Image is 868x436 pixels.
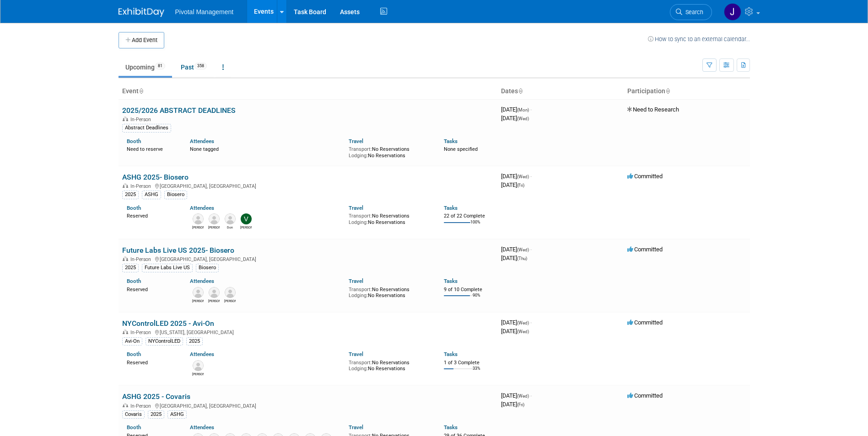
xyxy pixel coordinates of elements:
[349,366,368,372] span: Lodging:
[122,402,494,409] div: [GEOGRAPHIC_DATA], [GEOGRAPHIC_DATA]
[155,63,165,69] span: 81
[349,424,363,431] a: Travel
[122,410,145,419] div: Covaris
[139,87,143,95] a: Sort by Event Name
[501,401,524,408] span: [DATE]
[444,278,458,284] a: Tasks
[167,410,187,419] div: ASHG
[224,224,236,230] div: Don Janezic
[501,246,532,253] span: [DATE]
[627,319,663,326] span: Committed
[444,287,494,293] div: 9 of 10 Complete
[130,256,154,262] span: In-Person
[470,220,480,232] td: 100%
[349,285,430,299] div: No Reservations No Reservations
[192,371,204,377] div: Joe McGrath
[501,181,524,188] span: [DATE]
[209,213,220,224] img: Michael Malanga
[122,264,139,272] div: 2025
[127,285,177,293] div: Reserved
[349,219,368,225] span: Lodging:
[473,366,480,378] td: 33%
[682,9,703,16] span: Search
[518,87,523,95] a: Sort by Start Date
[190,144,342,153] div: None tagged
[624,84,750,99] th: Participation
[119,8,164,17] img: ExhibitDay
[127,278,141,284] a: Booth
[142,191,161,199] div: ASHG
[627,392,663,399] span: Committed
[349,351,363,357] a: Travel
[127,358,177,366] div: Reserved
[501,106,532,113] span: [DATE]
[194,63,207,69] span: 358
[186,337,203,346] div: 2025
[501,115,529,122] span: [DATE]
[190,424,214,431] a: Attendees
[122,124,171,132] div: Abstract Deadlines
[349,358,430,372] div: No Reservations No Reservations
[240,224,252,230] div: Valerie Weld
[349,146,372,152] span: Transport:
[123,183,128,188] img: In-Person Event
[349,278,363,284] a: Travel
[349,153,368,159] span: Lodging:
[196,264,219,272] div: Biosero
[517,320,529,325] span: (Wed)
[192,224,204,230] div: Michael Langan
[119,32,164,48] button: Add Event
[501,392,532,399] span: [DATE]
[192,298,204,303] div: Joseph (Joe) Rodriguez
[127,144,177,153] div: Need to reserve
[530,246,532,253] span: -
[349,360,372,366] span: Transport:
[209,287,220,298] img: Chirag Patel
[127,205,141,211] a: Booth
[530,319,532,326] span: -
[665,87,670,95] a: Sort by Participation Type
[224,298,236,303] div: Noah Vanderhyde
[627,173,663,180] span: Committed
[127,138,141,144] a: Booth
[497,84,624,99] th: Dates
[142,264,193,272] div: Future Labs Live US
[444,351,458,357] a: Tasks
[127,351,141,357] a: Booth
[444,360,494,366] div: 1 of 3 Complete
[444,146,478,152] span: None specified
[123,330,128,334] img: In-Person Event
[530,173,532,180] span: -
[530,392,532,399] span: -
[627,246,663,253] span: Committed
[670,4,712,20] a: Search
[501,319,532,326] span: [DATE]
[130,403,154,409] span: In-Person
[190,205,214,211] a: Attendees
[175,8,234,16] span: Pivotal Management
[501,328,529,335] span: [DATE]
[122,328,494,335] div: [US_STATE], [GEOGRAPHIC_DATA]
[122,173,189,181] a: ASHG 2025- Biosero
[193,287,204,298] img: Joseph (Joe) Rodriguez
[146,337,183,346] div: NYControlLED
[127,211,177,219] div: Reserved
[190,138,214,144] a: Attendees
[349,213,372,219] span: Transport:
[444,424,458,431] a: Tasks
[517,247,529,252] span: (Wed)
[123,403,128,408] img: In-Person Event
[517,402,524,407] span: (Fri)
[122,106,236,115] a: 2025/2026 ABSTRACT DEADLINES
[190,351,214,357] a: Attendees
[123,117,128,121] img: In-Person Event
[225,213,236,224] img: Don Janezic
[349,205,363,211] a: Travel
[123,256,128,261] img: In-Person Event
[190,278,214,284] a: Attendees
[501,255,527,261] span: [DATE]
[517,174,529,179] span: (Wed)
[208,224,220,230] div: Michael Malanga
[148,410,164,419] div: 2025
[193,360,204,371] img: Joe McGrath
